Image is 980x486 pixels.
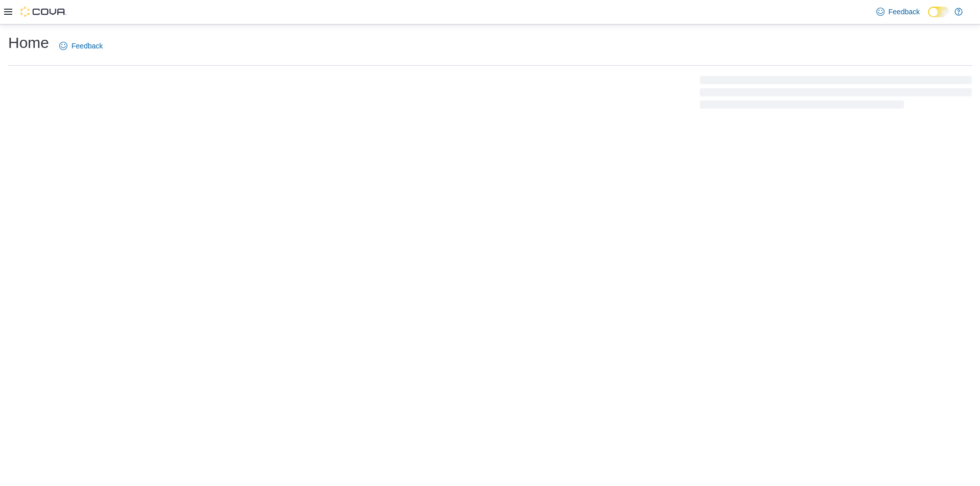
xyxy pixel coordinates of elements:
[8,33,49,53] h1: Home
[700,78,972,111] span: Loading
[889,7,920,17] span: Feedback
[928,7,949,17] input: Dark Mode
[20,7,66,17] img: Cova
[872,2,924,22] a: Feedback
[71,41,103,51] span: Feedback
[55,36,107,56] a: Feedback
